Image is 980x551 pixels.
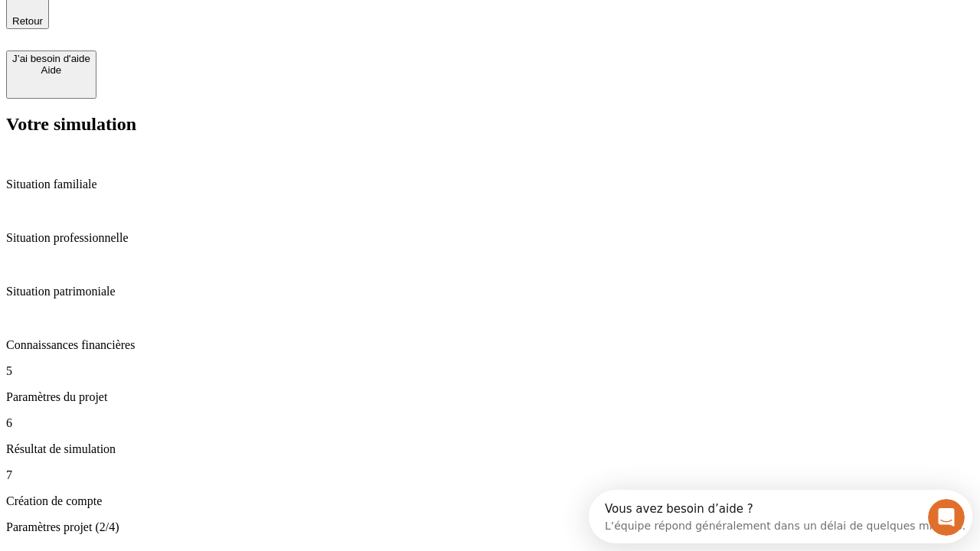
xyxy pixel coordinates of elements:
p: Situation patrimoniale [6,285,974,298]
p: Paramètres projet (2/4) [6,520,974,534]
iframe: Intercom live chat discovery launcher [589,490,972,543]
button: J’ai besoin d'aideAide [6,51,96,99]
div: Ouvrir le Messenger Intercom [6,6,422,48]
div: Aide [12,64,90,76]
p: Connaissances financières [6,338,974,352]
p: 6 [6,416,974,430]
p: Situation familiale [6,178,974,191]
p: Situation professionnelle [6,231,974,245]
div: L’équipe répond généralement dans un délai de quelques minutes. [16,25,377,41]
span: Retour [12,15,43,27]
p: 7 [6,468,974,482]
h2: Votre simulation [6,114,974,135]
p: Création de compte [6,494,974,508]
div: Vous avez besoin d’aide ? [16,13,377,25]
iframe: Intercom live chat [928,499,965,536]
p: Résultat de simulation [6,442,974,456]
p: Paramètres du projet [6,390,974,404]
div: J’ai besoin d'aide [12,53,90,64]
p: 5 [6,364,974,378]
